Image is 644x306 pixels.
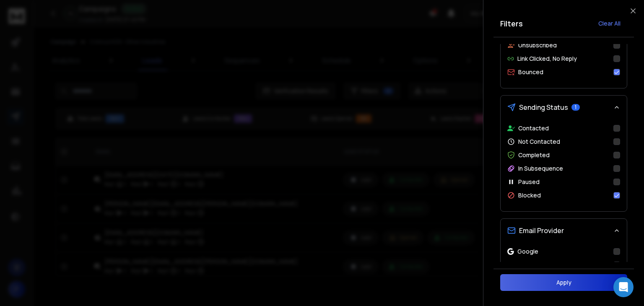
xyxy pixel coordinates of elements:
[613,277,634,297] div: Open Intercom Messenger
[518,151,550,159] p: Completed
[519,226,564,236] span: Email Provider
[518,124,549,132] p: Contacted
[518,137,560,146] p: Not Contacted
[517,247,538,256] p: Google
[518,178,540,186] p: Paused
[518,41,557,49] p: Unsubscribed
[518,191,541,200] p: Blocked
[571,104,580,111] span: 1
[519,102,568,112] span: Sending Status
[500,274,627,291] button: Apply
[500,18,523,29] h2: Filters
[501,242,627,294] div: Email Provider
[517,261,540,269] p: Outlook
[518,68,543,76] p: Bounced
[517,54,577,63] p: Link Clicked, No Reply
[501,96,627,119] button: Sending Status1
[501,219,627,242] button: Email Provider
[501,119,627,211] div: Sending Status1
[592,15,627,32] button: Clear All
[518,164,563,173] p: In Subsequence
